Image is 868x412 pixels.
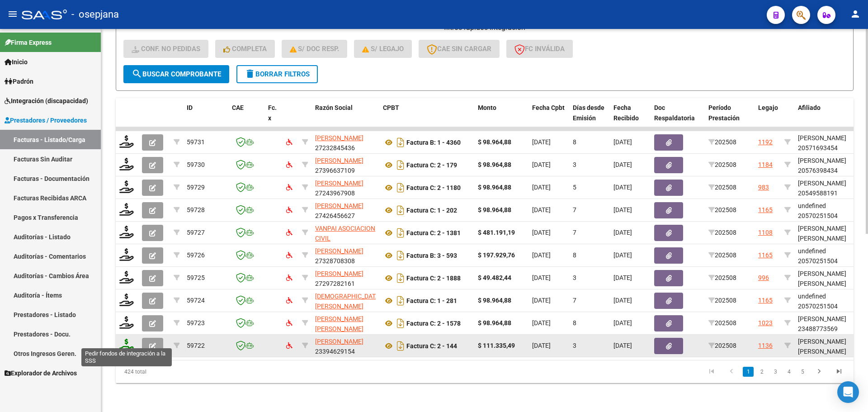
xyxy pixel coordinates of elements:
[532,251,551,259] span: [DATE]
[315,270,363,277] span: [PERSON_NAME]
[315,246,376,265] div: 27328708308
[245,68,255,79] mat-icon: delete
[264,98,283,138] datatable-header-cell: Fc. x
[5,38,52,47] span: Firma Express
[406,229,461,237] strong: Factura C: 2 - 1381
[782,364,796,379] li: page 4
[506,40,573,58] button: FC Inválida
[315,291,376,310] div: 23393741104
[798,246,863,267] div: undefined 20570251504
[573,184,576,191] span: 5
[758,227,773,238] div: 1108
[708,297,736,304] span: 202508
[532,161,551,168] span: [DATE]
[758,318,773,328] div: 1023
[379,98,474,138] datatable-header-cell: CPBT
[654,104,695,122] span: Doc Respaldatoria
[613,319,632,327] span: [DATE]
[514,45,565,53] span: FC Inválida
[232,104,244,111] span: CAE
[215,40,275,58] button: Completa
[132,45,200,53] span: Conf. no pedidas
[837,381,859,403] div: Open Intercom Messenger
[187,251,205,259] span: 59726
[755,98,781,138] datatable-header-cell: Legajo
[187,138,205,146] span: 59731
[478,251,515,259] strong: $ 197.929,76
[758,273,769,283] div: 996
[769,364,782,379] li: page 3
[708,342,736,349] span: 202508
[282,40,348,58] button: S/ Doc Resp.
[419,40,500,58] button: CAE SIN CARGAR
[268,104,277,122] span: Fc. x
[406,161,457,169] strong: Factura C: 2 - 179
[315,225,375,242] span: VANPAI ASOCIACION CIVIL
[245,70,310,78] span: Borrar Filtros
[478,104,496,111] span: Monto
[613,297,632,304] span: [DATE]
[613,274,632,281] span: [DATE]
[532,138,551,146] span: [DATE]
[311,98,379,138] datatable-header-cell: Razón Social
[708,319,736,327] span: 202508
[703,367,720,377] a: go to first page
[532,297,551,304] span: [DATE]
[651,98,705,138] datatable-header-cell: Doc Respaldatoria
[783,367,794,377] a: 4
[395,271,406,285] i: Descargar documento
[573,229,576,236] span: 7
[573,161,576,168] span: 3
[613,184,632,191] span: [DATE]
[406,320,461,327] strong: Factura C: 2 - 1578
[532,184,551,191] span: [DATE]
[797,367,808,377] a: 5
[573,138,576,146] span: 8
[811,367,828,377] a: go to next page
[613,251,632,259] span: [DATE]
[478,229,515,236] strong: $ 481.191,19
[395,203,406,218] i: Descargar documento
[383,104,399,111] span: CPBT
[708,161,736,168] span: 202508
[708,274,736,281] span: 202508
[798,291,863,312] div: undefined 20570251504
[315,314,376,333] div: 27331875282
[528,98,569,138] datatable-header-cell: Fecha Cpbt
[758,341,773,351] div: 1136
[478,161,511,168] strong: $ 98.964,88
[708,138,736,146] span: 202508
[741,364,755,379] li: page 1
[478,274,511,281] strong: $ 49.482,44
[187,104,193,111] span: ID
[395,248,406,263] i: Descargar documento
[123,40,208,58] button: Conf. no pedidas
[794,98,867,138] datatable-header-cell: Afiliado
[798,201,863,222] div: undefined 20570251504
[708,251,736,259] span: 202508
[315,223,376,242] div: 30708829664
[427,45,491,53] span: CAE SIN CARGAR
[755,364,769,379] li: page 2
[315,293,381,321] span: [DEMOGRAPHIC_DATA][PERSON_NAME] [PERSON_NAME]
[187,184,205,191] span: 59729
[315,336,376,355] div: 23394629154
[613,229,632,236] span: [DATE]
[315,202,363,209] span: [PERSON_NAME]
[315,315,363,333] span: [PERSON_NAME] [PERSON_NAME]
[315,134,363,142] span: [PERSON_NAME]
[478,342,515,349] strong: $ 111.335,49
[315,247,363,255] span: [PERSON_NAME]
[406,342,457,350] strong: Factura C: 2 - 144
[708,229,736,236] span: 202508
[708,104,740,122] span: Período Prestación
[395,180,406,195] i: Descargar documento
[474,98,528,138] datatable-header-cell: Monto
[478,206,511,213] strong: $ 98.964,88
[798,314,863,335] div: [PERSON_NAME] 23488773569
[187,274,205,281] span: 59725
[228,98,264,138] datatable-header-cell: CAE
[183,98,228,138] datatable-header-cell: ID
[236,65,318,83] button: Borrar Filtros
[395,316,406,331] i: Descargar documento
